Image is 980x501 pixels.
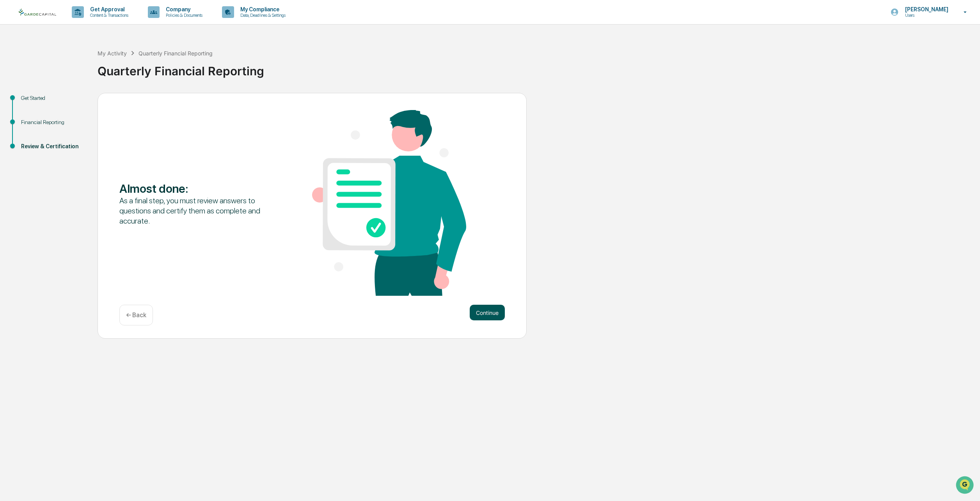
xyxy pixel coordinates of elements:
button: Start new chat [133,62,142,71]
img: 1746055101610-c473b297-6a78-478c-a979-82029cc54cd1 [8,59,22,73]
p: Data, Deadlines & Settings [234,12,289,18]
div: Get Started [21,94,85,102]
div: 🖐️ [8,99,14,105]
div: 🗄️ [57,99,63,105]
iframe: Open customer support [955,475,976,496]
span: Pylon [78,132,94,138]
div: 🔎 [8,114,14,120]
div: As a final step, you must review answers to questions and certify them as complete and accurate. [119,195,273,226]
div: We're available if you need us! [27,67,99,73]
img: logo [19,9,56,16]
div: My Activity [98,50,127,57]
div: Financial Reporting [21,118,85,126]
button: Continue [470,305,505,320]
a: 🖐️Preclearance [5,95,53,109]
p: Policies & Documents [160,12,206,18]
div: Review & Certification [21,142,85,151]
div: Quarterly Financial Reporting [98,58,976,78]
div: Almost done : [119,181,273,195]
img: Almost done [312,110,466,296]
div: Quarterly Financial Reporting [138,50,213,57]
span: Data Lookup [16,113,49,121]
p: Company [160,6,206,12]
span: Attestations [64,98,97,106]
p: How can we help? [8,16,142,28]
p: My Compliance [234,6,289,12]
p: Users [899,12,952,18]
p: ← Back [126,311,146,319]
a: 🔎Data Lookup [5,110,52,124]
p: [PERSON_NAME] [899,6,952,12]
p: Content & Transactions [84,12,132,18]
span: Preclearance [16,98,50,106]
a: 🗄️Attestations [53,95,100,109]
div: Start new chat [27,59,128,67]
p: Get Approval [84,6,132,12]
a: Powered byPylon [55,131,94,138]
